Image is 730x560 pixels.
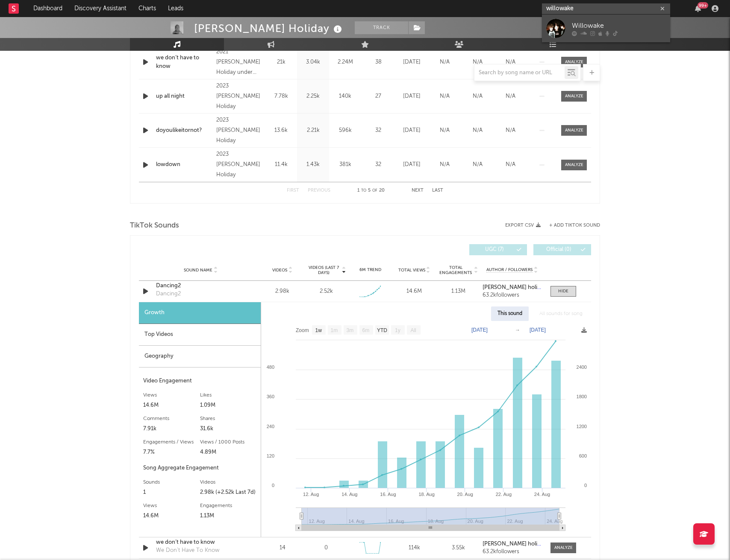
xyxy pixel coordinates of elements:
[299,58,327,67] div: 3.04k
[324,544,328,552] div: 0
[156,282,245,290] div: Dancing2
[200,447,257,458] div: 4.89M
[439,265,473,275] span: Total Engagements
[496,160,525,169] div: N/A
[471,327,488,333] text: [DATE]
[397,126,426,135] div: [DATE]
[457,492,473,497] text: 20. Aug
[430,160,459,169] div: N/A
[363,58,393,67] div: 38
[156,54,212,70] div: we don’t have to know
[331,327,338,333] text: 1m
[200,477,257,487] div: Videos
[397,58,426,67] div: [DATE]
[262,287,302,296] div: 2.98k
[143,390,200,400] div: Views
[362,327,370,333] text: 6m
[143,376,256,386] div: Video Engagement
[463,92,492,101] div: N/A
[143,477,200,487] div: Sounds
[139,324,261,346] div: Top Videos
[216,149,263,180] div: 2023 [PERSON_NAME] Holiday
[299,92,327,101] div: 2.25k
[303,492,319,497] text: 12. Aug
[341,492,357,497] text: 14. Aug
[156,92,212,101] a: up all night
[267,453,274,458] text: 120
[200,487,257,498] div: 2.98k (+2.52k Last 7d)
[439,287,478,296] div: 1.13M
[355,21,408,34] button: Track
[475,247,514,252] span: UGC ( 7 )
[397,160,426,169] div: [DATE]
[439,544,478,552] div: 3.55k
[350,267,390,273] div: 6M Trend
[200,424,257,434] div: 31.6k
[200,390,257,400] div: Likes
[267,126,295,135] div: 13.6k
[533,306,589,321] div: All sounds for song
[394,287,434,296] div: 14.6M
[577,365,587,370] text: 2400
[267,58,295,67] div: 21k
[363,126,393,135] div: 32
[542,3,670,14] input: Search for artists
[143,463,256,473] div: Song Aggregate Engagement
[331,92,359,101] div: 140k
[347,327,354,333] text: 3m
[143,424,200,434] div: 7.91k
[463,160,492,169] div: N/A
[272,268,287,273] span: Videos
[320,287,333,296] div: 2.52k
[541,223,600,228] button: + Add TikTok Sound
[216,47,263,78] div: 2021 [PERSON_NAME] Holiday under exclusive licence to BMG Rights Management (Australia) Pty Ltd
[143,447,200,458] div: 7.7%
[267,160,295,169] div: 11.4k
[200,501,257,511] div: Engagements
[143,400,200,411] div: 14.6M
[695,5,701,12] button: 99+
[496,492,512,497] text: 22. Aug
[267,394,274,399] text: 360
[299,126,327,135] div: 2.21k
[363,160,393,169] div: 32
[156,160,212,169] a: lowdown
[216,115,263,146] div: 2023 [PERSON_NAME] Holiday
[496,126,525,135] div: N/A
[315,327,322,333] text: 1w
[579,453,587,458] text: 600
[483,549,542,555] div: 63.2k followers
[430,126,459,135] div: N/A
[432,188,443,193] button: Last
[505,223,541,228] button: Export CSV
[539,247,578,252] span: Official ( 0 )
[486,267,533,273] span: Author / Followers
[143,487,200,498] div: 1
[267,424,274,429] text: 240
[139,346,261,367] div: Geography
[143,511,200,521] div: 14.6M
[306,265,341,275] span: Videos (last 7 days)
[463,126,492,135] div: N/A
[577,394,587,399] text: 1800
[200,414,257,424] div: Shares
[380,492,396,497] text: 16. Aug
[584,483,587,488] text: 0
[331,160,359,169] div: 381k
[143,501,200,511] div: Views
[156,126,212,135] a: doyoulikeitornot?
[398,268,425,273] span: Total Views
[577,424,587,429] text: 1200
[262,544,302,552] div: 14
[361,189,366,192] span: to
[410,327,416,333] text: All
[156,538,245,547] div: we don’t have to know
[515,327,520,333] text: →
[394,544,434,552] div: 114k
[542,15,670,42] a: Willowake
[483,292,542,298] div: 63.2k followers
[412,188,424,193] button: Next
[216,81,263,112] div: 2023 [PERSON_NAME] Holiday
